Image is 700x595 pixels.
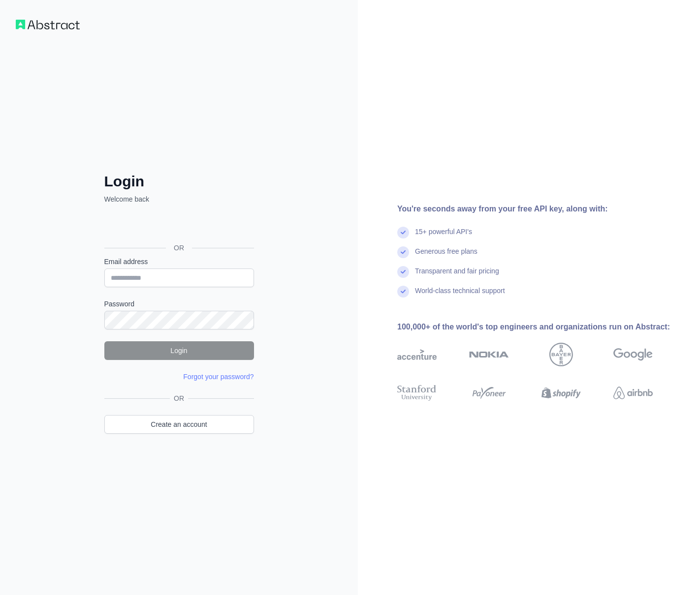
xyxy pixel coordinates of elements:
[415,246,477,266] div: Generous free plans
[397,246,409,258] img: check mark
[104,415,254,434] a: Create an account
[170,393,188,403] span: OR
[183,373,254,381] a: Forgot your password?
[397,321,684,333] div: 100,000+ of the world's top engineers and organizations run on Abstract:
[397,227,409,238] img: check mark
[99,215,257,237] iframe: Sign in with Google Button
[613,383,653,403] img: airbnb
[415,227,472,246] div: 15+ powerful API's
[469,343,509,366] img: nokia
[166,243,192,253] span: OR
[415,286,505,305] div: World-class technical support
[397,203,684,215] div: You're seconds away from your free API key, along with:
[397,286,409,297] img: check mark
[16,20,80,30] img: Workflow
[397,343,437,366] img: accenture
[541,383,581,403] img: shopify
[104,257,254,267] label: Email address
[397,266,409,278] img: check mark
[104,341,254,360] button: Login
[549,343,573,366] img: bayer
[415,266,499,286] div: Transparent and fair pricing
[104,299,254,309] label: Password
[613,343,653,366] img: google
[104,173,254,190] h2: Login
[397,383,437,403] img: stanford university
[104,194,254,204] p: Welcome back
[469,383,509,403] img: payoneer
